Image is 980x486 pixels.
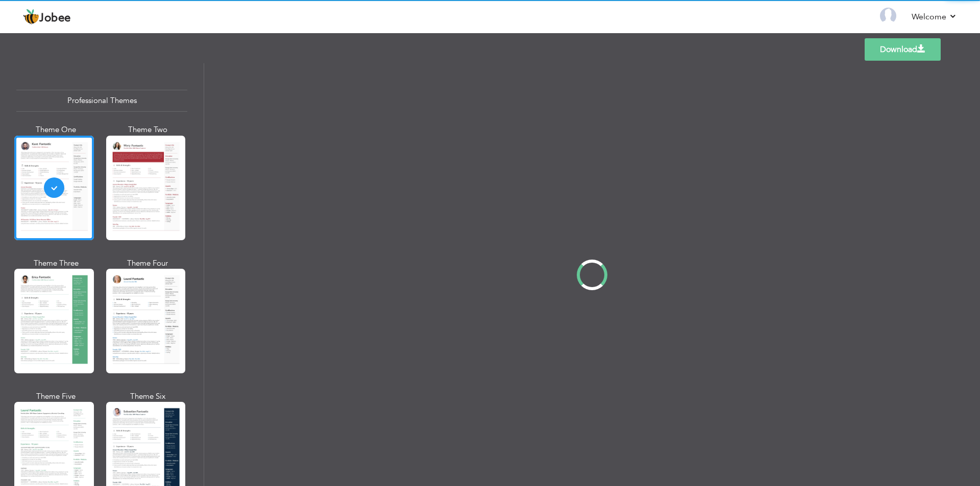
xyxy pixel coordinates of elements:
[912,11,957,23] a: Welcome
[23,9,71,25] a: Jobee
[865,38,941,61] a: Download
[23,9,39,25] img: jobee.io
[39,13,71,24] span: Jobee
[880,8,896,24] img: Profile Img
